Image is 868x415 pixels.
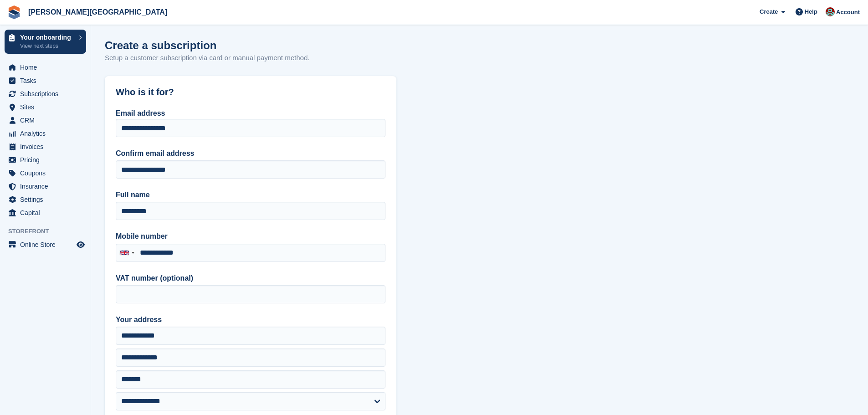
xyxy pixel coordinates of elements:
p: Setup a customer subscription via card or manual payment method. [105,53,309,63]
span: Analytics [20,127,75,140]
span: Tasks [20,74,75,87]
label: Confirm email address [116,148,385,159]
span: Help [805,7,817,16]
img: Will Dougan [826,7,835,16]
span: Storefront [8,227,91,236]
span: Subscriptions [20,87,75,100]
a: menu [5,61,86,74]
span: Pricing [20,154,75,166]
span: Coupons [20,167,75,179]
a: menu [5,180,86,193]
div: United Kingdom: +44 [116,244,137,261]
a: menu [5,154,86,166]
a: menu [5,238,86,251]
span: Invoices [20,140,75,153]
a: Preview store [75,239,86,250]
label: Email address [116,109,165,117]
a: menu [5,101,86,113]
a: menu [5,140,86,153]
span: Online Store [20,238,75,251]
label: Mobile number [116,231,385,242]
a: menu [5,127,86,140]
span: CRM [20,114,75,127]
a: menu [5,74,86,87]
a: menu [5,206,86,219]
label: VAT number (optional) [116,273,385,284]
a: menu [5,87,86,100]
a: Your onboarding View next steps [5,30,86,54]
span: Account [836,8,860,17]
a: [PERSON_NAME][GEOGRAPHIC_DATA] [25,5,171,20]
span: Settings [20,193,75,206]
span: Sites [20,101,75,113]
a: menu [5,193,86,206]
h1: Create a subscription [105,39,216,51]
h2: Who is it for? [116,87,385,97]
span: Create [760,7,778,16]
label: Full name [116,190,385,200]
span: Capital [20,206,75,219]
a: menu [5,114,86,127]
span: Home [20,61,75,74]
label: Your address [116,314,385,325]
span: Insurance [20,180,75,193]
p: Your onboarding [20,34,74,41]
img: stora-icon-8386f47178a22dfd0bd8f6a31ec36ba5ce8667c1dd55bd0f319d3a0aa187defe.svg [7,5,21,19]
a: menu [5,167,86,179]
p: View next steps [20,42,74,50]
